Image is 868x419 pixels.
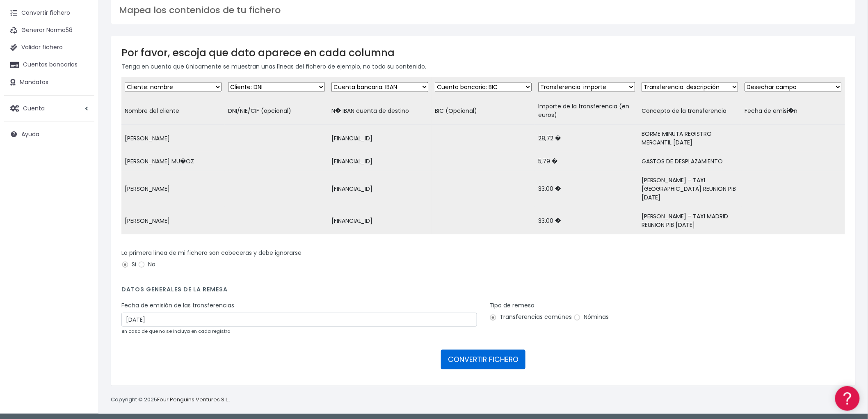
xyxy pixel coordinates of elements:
td: [PERSON_NAME] [121,207,225,235]
a: Four Penguins Ventures S.L. [157,396,229,403]
span: Ayuda [21,130,39,138]
h3: Por favor, escoja que dato aparece en cada columna [121,47,845,59]
label: Tipo de remesa [489,301,535,310]
td: [FINANCIAL_ID] [328,125,432,152]
a: Mandatos [4,74,94,91]
h3: Mapea los contenidos de tu fichero [119,5,847,16]
td: [FINANCIAL_ID] [328,152,432,171]
a: Cuenta [4,100,94,117]
a: Validar fichero [4,39,94,56]
small: en caso de que no se incluya en cada registro [121,328,230,334]
p: Copyright © 2025 . [111,396,230,404]
td: [PERSON_NAME] [121,125,225,152]
a: Ayuda [4,126,94,143]
td: BORME MINUTA REGISTRO MERCANTIL [DATE] [638,125,742,152]
td: Concepto de la transferencia [638,97,742,125]
a: Generar Norma58 [4,22,94,39]
td: DNI/NIE/CIF (opcional) [225,97,328,125]
a: Convertir fichero [4,5,94,22]
td: 33,00 � [535,207,638,235]
td: [FINANCIAL_ID] [328,171,432,207]
label: Fecha de emisión de las transferencias [121,301,234,310]
a: Cuentas bancarias [4,56,94,73]
td: Fecha de emisi�n [742,97,845,125]
label: La primera línea de mi fichero son cabeceras y debe ignorarse [121,249,302,257]
td: [PERSON_NAME] - TAXI [GEOGRAPHIC_DATA] REUNION PIB [DATE] [638,171,742,207]
td: Importe de la transferencia (en euros) [535,97,638,125]
td: [FINANCIAL_ID] [328,207,432,235]
p: Tenga en cuenta que únicamente se muestran unas líneas del fichero de ejemplo, no todo su contenido. [121,62,845,71]
label: No [138,260,155,269]
label: Nóminas [573,313,609,321]
label: Si [121,260,136,269]
h4: Datos generales de la remesa [121,286,845,297]
td: [PERSON_NAME] - TAXI MADRID REUNION PIB [DATE] [638,207,742,235]
button: CONVERTIR FICHERO [441,350,525,369]
td: GASTOS DE DESPLAZAMIENTO [638,152,742,171]
span: Cuenta [23,104,45,112]
label: Transferencias comúnes [489,313,572,321]
td: 33,00 � [535,171,638,207]
td: BIC (Opcional) [432,97,535,125]
td: [PERSON_NAME] MU�OZ [121,152,225,171]
td: N� IBAN cuenta de destino [328,97,432,125]
td: [PERSON_NAME] [121,171,225,207]
td: 28,72 � [535,125,638,152]
td: 5,79 � [535,152,638,171]
td: Nombre del cliente [121,97,225,125]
